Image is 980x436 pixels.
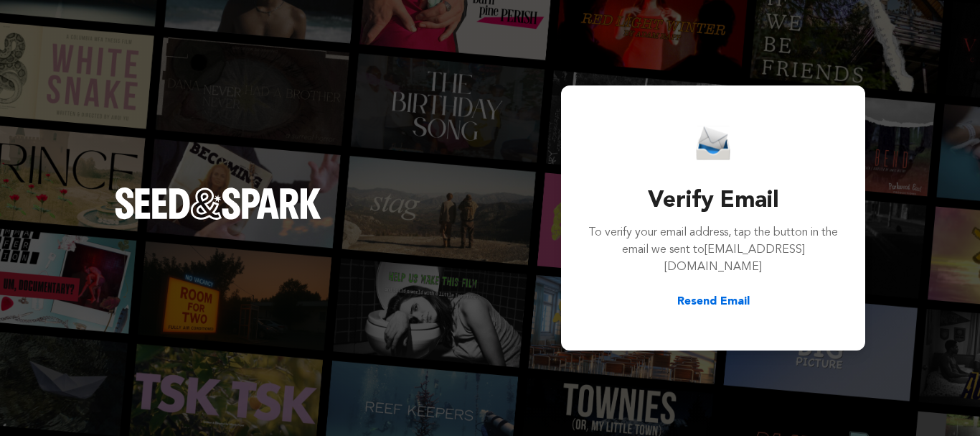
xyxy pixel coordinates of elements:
span: [EMAIL_ADDRESS][DOMAIN_NAME] [664,244,805,273]
a: Seed&Spark Homepage [115,187,321,248]
img: Seed&Spark Logo [115,187,321,219]
h3: Verify Email [587,184,839,218]
img: Seed&Spark Email Icon [696,126,730,161]
button: Resend Email [677,293,750,310]
p: To verify your email address, tap the button in the email we sent to [587,224,839,276]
